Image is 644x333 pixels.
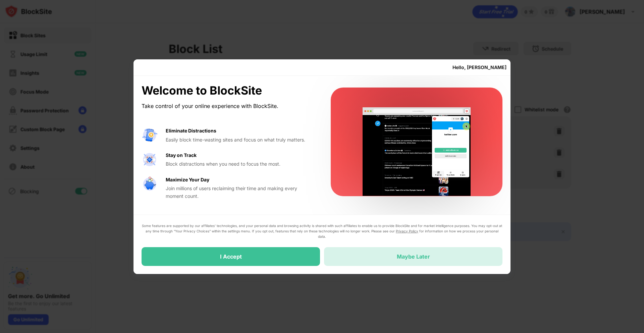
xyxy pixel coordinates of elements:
div: Take control of your online experience with BlockSite. [142,101,315,111]
div: Some features are supported by our affiliates’ technologies, and your personal data and browsing ... [142,223,502,239]
img: value-safe-time.svg [142,176,158,192]
img: value-avoid-distractions.svg [142,127,158,143]
div: Maybe Later [397,253,430,260]
a: Privacy Policy [396,229,418,233]
img: value-focus.svg [142,152,158,168]
div: I Accept [220,253,242,260]
div: Maximize Your Day [166,176,209,183]
div: Welcome to BlockSite [142,84,315,98]
div: Eliminate Distractions [166,127,216,134]
div: Block distractions when you need to focus the most. [166,160,315,168]
div: Easily block time-wasting sites and focus on what truly matters. [166,136,315,144]
div: Join millions of users reclaiming their time and making every moment count. [166,185,315,200]
div: Hello, [PERSON_NAME] [452,65,506,70]
div: Stay on Track [166,152,197,159]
